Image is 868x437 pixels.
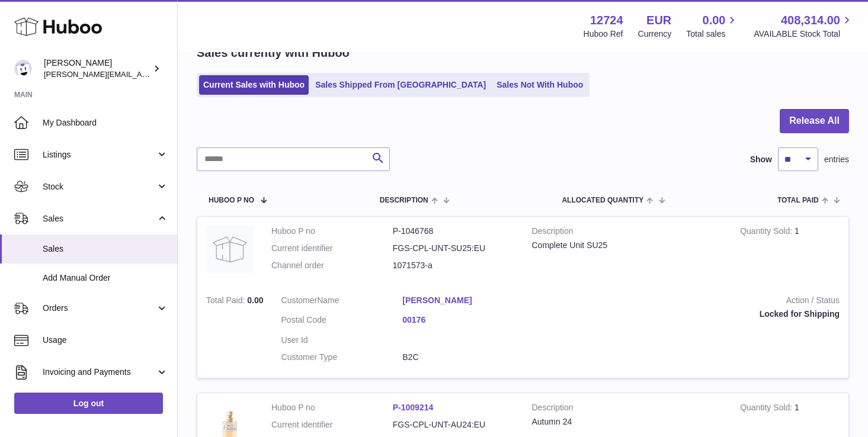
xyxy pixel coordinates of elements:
img: sebastian@ffern.co [14,60,32,78]
dt: Postal Code [281,314,403,329]
strong: 12724 [590,12,623,28]
a: [PERSON_NAME] [402,295,524,306]
strong: Quantity Sold [740,226,795,239]
a: Log out [14,393,163,414]
strong: Action / Status [542,295,840,309]
span: Orders [43,303,156,314]
span: Customer [281,295,318,305]
strong: Description [532,226,723,240]
dd: FGS-CPL-UNT-SU25:EU [393,243,514,254]
span: Description [380,197,428,204]
a: 0.00 Total sales [686,12,739,40]
span: Total sales [686,28,739,40]
a: 00176 [402,314,524,326]
label: Show [750,154,772,165]
dd: P-1046768 [393,226,514,237]
a: P-1009214 [393,403,434,412]
dd: 1071573-a [393,260,514,271]
span: Add Manual Order [43,272,168,284]
dt: Huboo P no [271,226,393,237]
div: [PERSON_NAME] [44,57,150,80]
strong: EUR [646,12,671,28]
div: Autumn 24 [532,416,723,428]
dt: Channel order [271,260,393,271]
span: [PERSON_NAME][EMAIL_ADDRESS][DOMAIN_NAME] [44,69,238,79]
a: Sales Not With Huboo [492,75,587,95]
span: My Dashboard [43,117,168,128]
div: Currency [638,28,672,40]
div: Complete Unit SU25 [532,240,723,251]
span: Huboo P no [209,197,254,204]
dt: Current identifier [271,419,393,430]
a: 408,314.00 AVAILABLE Stock Total [754,12,854,40]
dt: Current identifier [271,243,393,254]
dd: FGS-CPL-UNT-AU24:EU [393,419,514,430]
strong: Total Paid [206,295,247,308]
strong: Quantity Sold [740,403,795,415]
span: Invoicing and Payments [43,367,156,378]
dt: Huboo P no [271,402,393,413]
span: entries [824,154,849,165]
td: 1 [731,217,848,286]
span: 408,314.00 [781,12,840,28]
h2: Sales currently with Huboo [197,45,350,61]
img: no-photo.jpg [206,226,254,273]
div: Locked for Shipping [542,309,840,320]
button: Release All [780,109,849,133]
dd: B2C [402,352,524,363]
span: Usage [43,335,168,346]
span: 0.00 [247,295,263,305]
span: Sales [43,213,156,224]
span: 0.00 [703,12,726,28]
span: Sales [43,243,168,255]
span: Listings [43,149,156,160]
strong: Description [532,402,723,416]
dt: Name [281,295,403,309]
div: Huboo Ref [584,28,623,40]
span: Total paid [777,197,819,204]
span: ALLOCATED Quantity [562,197,643,204]
a: Sales Shipped From [GEOGRAPHIC_DATA] [311,75,490,95]
span: Stock [43,181,156,192]
dt: Customer Type [281,352,403,363]
a: Current Sales with Huboo [199,75,309,95]
span: AVAILABLE Stock Total [754,28,854,40]
dt: User Id [281,335,403,346]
